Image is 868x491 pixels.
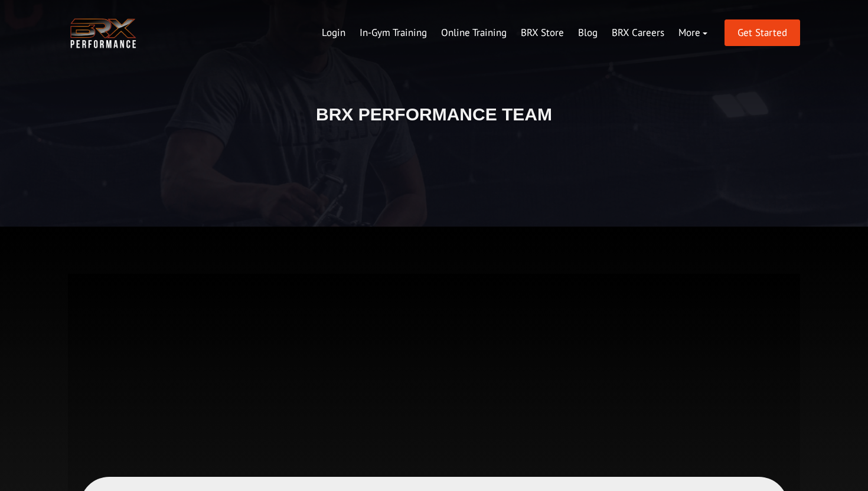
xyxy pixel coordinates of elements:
a: Online Training [434,19,514,47]
a: BRX Store [514,19,571,47]
div: Navigation Menu [315,19,714,47]
img: BRX Transparent Logo-2 [68,15,139,51]
a: Login [315,19,353,47]
a: More [671,19,714,47]
a: Get Started [725,19,800,46]
a: In-Gym Training [353,19,434,47]
a: BRX Careers [605,19,671,47]
a: Blog [571,19,605,47]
